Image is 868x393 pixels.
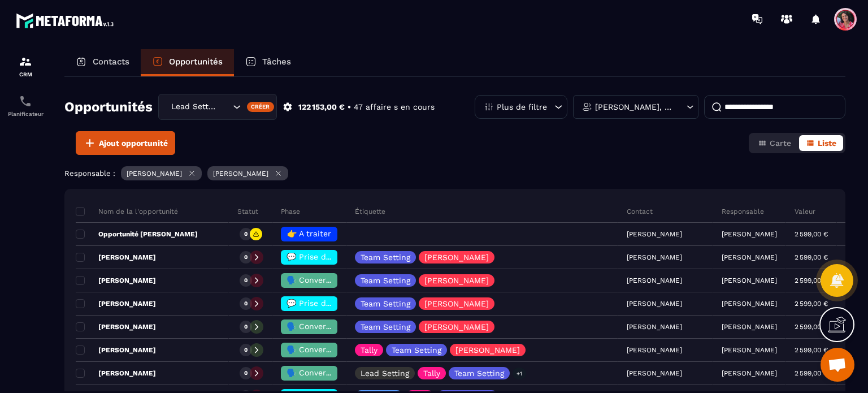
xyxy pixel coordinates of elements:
[64,96,153,118] h2: Opportunités
[76,299,156,308] p: [PERSON_NAME]
[354,102,435,113] p: 47 affaire s en cours
[722,369,777,377] p: [PERSON_NAME]
[298,102,345,113] p: 122 153,00 €
[244,230,248,238] p: 0
[424,323,489,331] p: [PERSON_NAME]
[795,346,828,354] p: 2 599,00 €
[3,46,48,86] a: formationformationCRM
[244,277,248,284] p: 0
[361,253,410,261] p: Team Setting
[76,276,156,285] p: [PERSON_NAME]
[348,102,351,113] p: •
[423,369,440,377] p: Tally
[455,346,520,354] p: [PERSON_NAME]
[595,103,674,111] p: [PERSON_NAME], [PERSON_NAME]
[821,348,854,382] div: Ouvrir le chat
[454,369,504,377] p: Team Setting
[3,71,48,77] p: CRM
[722,207,764,216] p: Responsable
[361,300,410,308] p: Team Setting
[722,277,777,284] p: [PERSON_NAME]
[234,49,302,76] a: Tâches
[213,170,268,178] p: [PERSON_NAME]
[795,253,828,261] p: 2 599,00 €
[355,207,385,216] p: Étiquette
[247,102,275,112] div: Créer
[722,253,777,261] p: [PERSON_NAME]
[16,10,118,31] img: logo
[287,345,387,354] span: 🗣️ Conversation en cours
[158,94,277,120] div: Search for option
[169,57,223,67] p: Opportunités
[244,253,248,261] p: 0
[237,207,258,216] p: Statut
[722,323,777,331] p: [PERSON_NAME]
[722,346,777,354] p: [PERSON_NAME]
[3,111,48,117] p: Planificateur
[799,135,843,151] button: Liste
[93,57,129,67] p: Contacts
[795,369,828,377] p: 2 599,00 €
[287,229,331,238] span: 👉 A traiter
[76,346,156,355] p: [PERSON_NAME]
[424,300,489,308] p: [PERSON_NAME]
[287,299,399,308] span: 💬 Prise de contact effectué
[287,275,387,284] span: 🗣️ Conversation en cours
[287,322,387,331] span: 🗣️ Conversation en cours
[497,103,547,111] p: Plus de filtre
[424,277,489,284] p: [PERSON_NAME]
[795,277,828,284] p: 2 599,00 €
[244,346,248,354] p: 0
[281,207,300,216] p: Phase
[722,230,777,238] p: [PERSON_NAME]
[76,131,175,155] button: Ajout opportunité
[168,101,219,113] span: Lead Setting
[64,169,115,178] p: Responsable :
[76,322,156,331] p: [PERSON_NAME]
[141,49,234,76] a: Opportunités
[262,57,291,67] p: Tâches
[795,323,828,331] p: 2 599,00 €
[361,369,409,377] p: Lead Setting
[287,368,387,377] span: 🗣️ Conversation en cours
[244,323,248,331] p: 0
[392,346,441,354] p: Team Setting
[361,277,410,284] p: Team Setting
[795,230,828,238] p: 2 599,00 €
[287,252,399,261] span: 💬 Prise de contact effectué
[76,230,198,239] p: Opportunité [PERSON_NAME]
[244,300,248,308] p: 0
[770,139,791,148] span: Carte
[76,207,178,216] p: Nom de la l'opportunité
[127,170,182,178] p: [PERSON_NAME]
[361,346,377,354] p: Tally
[361,323,410,331] p: Team Setting
[818,139,836,148] span: Liste
[64,49,141,76] a: Contacts
[99,137,168,149] span: Ajout opportunité
[76,253,156,262] p: [PERSON_NAME]
[795,207,815,216] p: Valeur
[19,55,32,68] img: formation
[424,253,489,261] p: [PERSON_NAME]
[244,369,248,377] p: 0
[513,368,526,379] p: +1
[722,300,777,308] p: [PERSON_NAME]
[219,101,230,113] input: Search for option
[795,300,828,308] p: 2 599,00 €
[76,369,156,378] p: [PERSON_NAME]
[19,94,32,108] img: scheduler
[627,207,653,216] p: Contact
[751,135,798,151] button: Carte
[3,86,48,126] a: schedulerschedulerPlanificateur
